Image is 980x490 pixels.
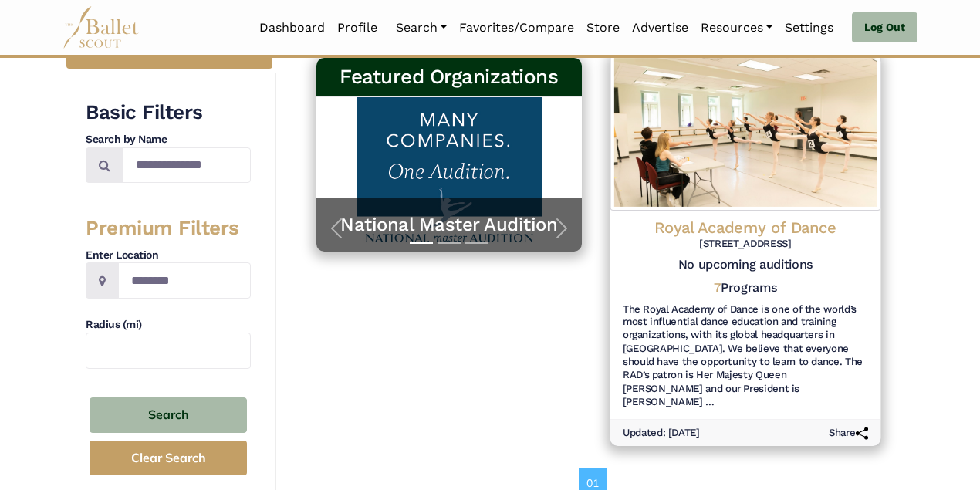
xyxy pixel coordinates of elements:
[714,279,721,294] span: 7
[714,279,776,296] h5: Programs
[253,12,331,44] a: Dashboard
[332,213,566,237] a: National Master Audition
[622,238,867,251] h6: [STREET_ADDRESS]
[622,426,699,439] h6: Updated: [DATE]
[86,248,251,263] h4: Enter Location
[329,64,569,90] h3: Featured Organizations
[86,215,251,242] h3: Premium Filters
[622,302,867,409] h6: The Royal Academy of Dance is one of the world’s most influential dance education and training or...
[453,12,580,44] a: Favorites/Compare
[626,12,694,44] a: Advertise
[86,317,251,333] h4: Radius (mi)
[829,426,868,439] h6: Share
[86,132,251,147] h4: Search by Name
[438,234,461,252] button: Slide 2
[852,12,917,43] a: Log Out
[90,397,247,434] button: Search
[622,257,867,273] h5: No upcoming auditions
[123,147,251,184] input: Search by names...
[331,12,384,44] a: Profile
[410,234,433,252] button: Slide 1
[694,12,779,44] a: Resources
[610,54,880,211] img: Logo
[86,100,251,126] h3: Basic Filters
[779,12,840,44] a: Settings
[90,441,247,475] button: Clear Search
[118,262,251,299] input: Location
[465,234,488,252] button: Slide 3
[622,217,867,238] h4: Royal Academy of Dance
[580,12,626,44] a: Store
[390,12,453,44] a: Search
